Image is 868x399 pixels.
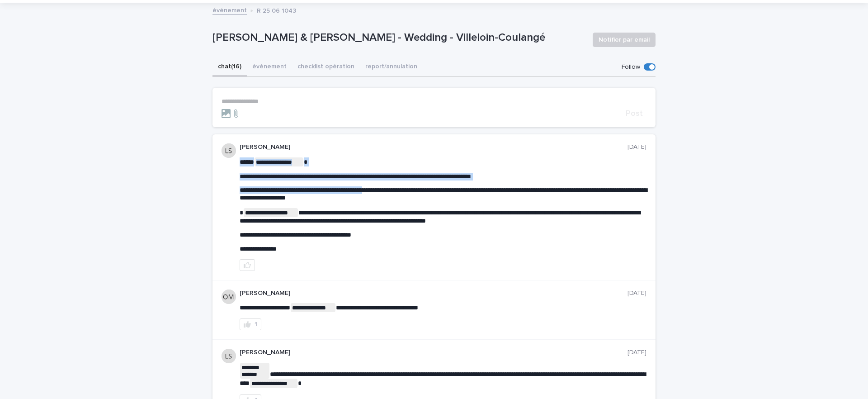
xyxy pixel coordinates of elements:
[360,58,423,77] button: report/annulation
[212,58,247,77] button: chat (16)
[240,318,261,330] button: 1
[247,58,292,77] button: événement
[212,5,247,15] a: événement
[622,63,640,71] p: Follow
[212,31,585,44] p: [PERSON_NAME] & [PERSON_NAME] - Wedding - Villeloin-Coulangé
[622,109,646,118] button: Post
[240,290,627,297] p: [PERSON_NAME]
[599,35,650,44] span: Notifier par email
[626,109,643,118] span: Post
[627,143,646,151] p: [DATE]
[627,349,646,356] p: [DATE]
[240,349,627,356] p: [PERSON_NAME]
[292,58,360,77] button: checklist opération
[593,33,656,47] button: Notifier par email
[257,5,296,15] p: R 25 06 1043
[240,259,255,271] button: like this post
[627,290,646,297] p: [DATE]
[255,321,257,328] div: 1
[240,143,627,151] p: [PERSON_NAME]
